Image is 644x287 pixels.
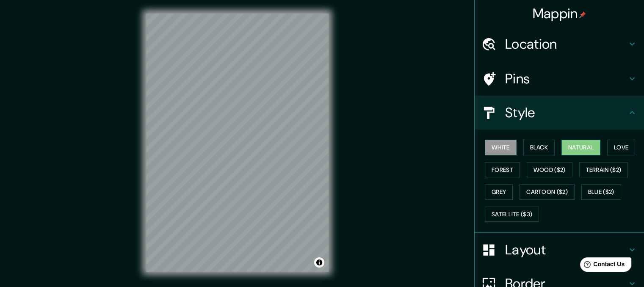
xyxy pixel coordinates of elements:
button: Blue ($2) [581,184,621,200]
div: Pins [475,62,644,96]
h4: Mappin [533,5,586,22]
h4: Pins [505,70,627,87]
button: Natural [561,140,600,155]
iframe: Help widget launcher [569,254,635,278]
button: Love [607,140,635,155]
div: Layout [475,233,644,267]
button: Cartoon ($2) [520,184,575,200]
div: Location [475,27,644,61]
button: White [485,140,517,155]
button: Satellite ($3) [485,207,539,222]
img: pin-icon.png [579,11,586,18]
button: Forest [485,162,520,178]
h4: Location [505,36,627,52]
button: Wood ($2) [527,162,572,178]
button: Terrain ($2) [579,162,628,178]
button: Grey [485,184,513,200]
h4: Layout [505,241,627,258]
button: Toggle attribution [314,257,324,268]
div: Style [475,96,644,130]
canvas: Map [146,14,329,272]
button: Black [523,140,555,155]
h4: Style [505,104,627,121]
